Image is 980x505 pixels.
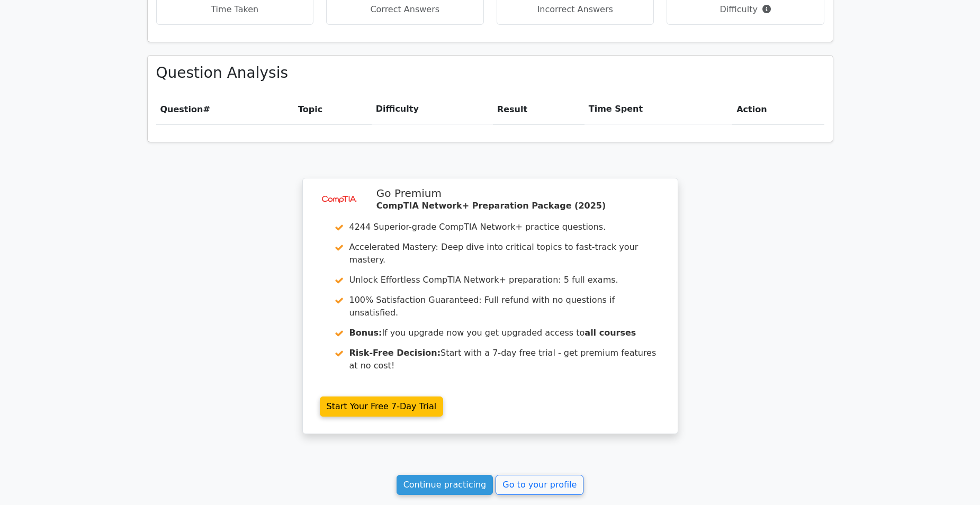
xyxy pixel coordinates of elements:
a: Start Your Free 7-Day Trial [320,396,444,417]
th: Time Spent [585,94,732,124]
th: Topic [294,94,372,124]
a: Continue practicing [397,475,493,495]
th: Difficulty [372,94,493,124]
p: Difficulty [676,3,815,16]
h3: Question Analysis [156,64,824,82]
p: Correct Answers [335,3,475,16]
a: Go to your profile [496,475,583,495]
th: # [156,94,294,124]
p: Incorrect Answers [506,3,645,16]
p: Time Taken [165,3,305,16]
th: Action [732,94,824,124]
th: Result [493,94,585,124]
span: Question [160,104,203,114]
